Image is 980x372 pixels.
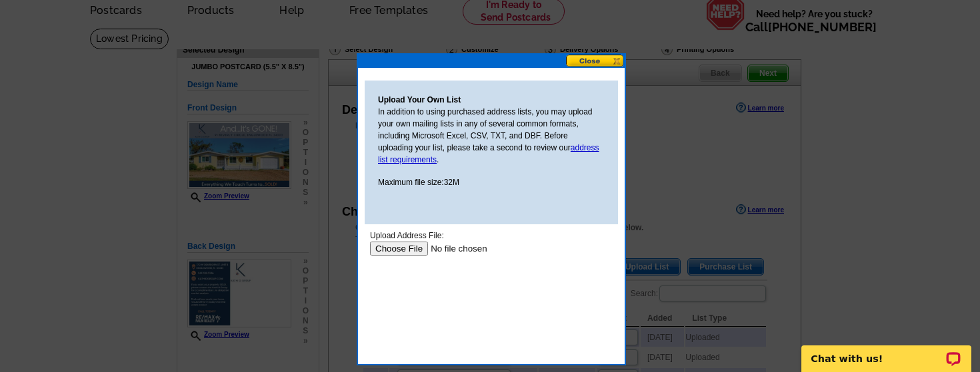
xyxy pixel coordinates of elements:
[793,330,980,372] iframe: LiveChat chat widget
[378,176,605,188] p: Maximum file size:
[378,106,605,166] p: In addition to using purchased address lists, you may upload your own mailing lists in any of sev...
[5,5,248,17] div: Upload Address File:
[444,178,459,187] span: 32M
[378,95,461,104] strong: Upload Your Own List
